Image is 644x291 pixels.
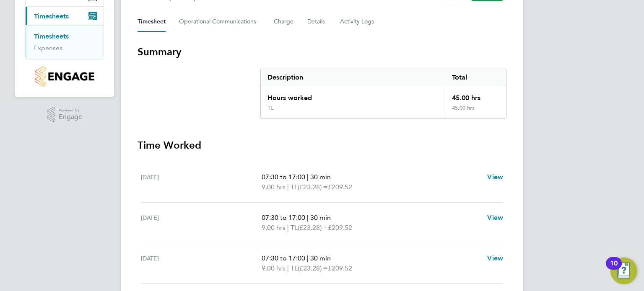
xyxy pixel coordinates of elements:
div: 10 [610,263,618,274]
span: View [487,254,503,262]
div: Hours worked [261,86,445,105]
button: Operational Communications [179,12,260,32]
span: £209.52 [328,183,352,191]
span: 30 min [310,214,331,221]
span: 07:30 to 17:00 [262,173,305,181]
img: countryside-properties-logo-retina.png [35,66,94,87]
span: 9.00 hrs [262,264,286,272]
h3: Time Worked [138,139,506,152]
button: Charge [274,12,294,32]
button: Details [307,12,327,32]
button: Activity Logs [340,12,375,32]
span: 9.00 hrs [262,183,286,191]
span: View [487,173,503,181]
span: 07:30 to 17:00 [262,214,305,221]
a: View [487,172,503,182]
span: View [487,214,503,221]
span: (£23.28) = [298,224,328,232]
div: [DATE] [141,253,262,273]
span: TL [291,263,298,273]
div: 45.00 hrs [445,105,506,118]
a: Expenses [34,44,62,52]
div: Description [261,69,445,86]
span: TL [291,223,298,233]
div: Summary [260,69,506,118]
div: Timesheets [26,25,104,59]
a: Go to home page [25,66,104,87]
span: | [307,214,309,221]
span: Timesheets [34,12,69,20]
span: £209.52 [328,224,352,232]
span: (£23.28) = [298,183,328,191]
div: [DATE] [141,172,262,192]
div: Total [445,69,506,86]
span: | [307,173,309,181]
span: TL [291,182,298,192]
button: Open Resource Center, 10 new notifications [610,258,637,284]
a: View [487,253,503,263]
span: | [287,224,289,232]
span: 9.00 hrs [262,224,286,232]
span: 30 min [310,173,331,181]
span: Powered by [59,107,82,114]
a: View [487,213,503,223]
span: | [287,264,289,272]
span: £209.52 [328,264,352,272]
a: Timesheets [34,32,69,40]
span: (£23.28) = [298,264,328,272]
span: | [287,183,289,191]
a: Powered byEngage [47,107,83,123]
div: TL [267,105,273,111]
button: Timesheets [26,7,104,25]
span: 30 min [310,254,331,262]
span: | [307,254,309,262]
h3: Summary [138,45,506,59]
button: Timesheet [138,12,166,32]
span: 07:30 to 17:00 [262,254,305,262]
span: Engage [59,113,82,121]
div: [DATE] [141,213,262,233]
div: 45.00 hrs [445,86,506,105]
